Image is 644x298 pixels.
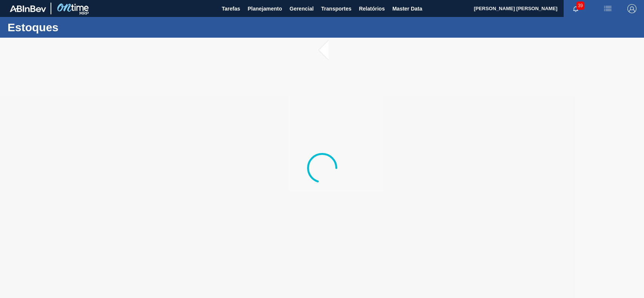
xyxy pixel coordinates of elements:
span: Planejamento [247,4,282,13]
img: TNhmsLtSVTkK8tSr43FrP2fwEKptu5GPRR3wAAAABJRU5ErkJggg== [10,5,46,12]
span: 39 [576,2,584,10]
button: Notificações [564,3,588,14]
span: Tarefas [222,4,240,13]
h1: Estoques [8,23,141,32]
span: Relatórios [359,4,384,13]
span: Gerencial [290,4,314,13]
span: Master Data [392,4,422,13]
span: Transportes [321,4,351,13]
img: userActions [603,4,612,13]
img: Logout [627,4,636,13]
